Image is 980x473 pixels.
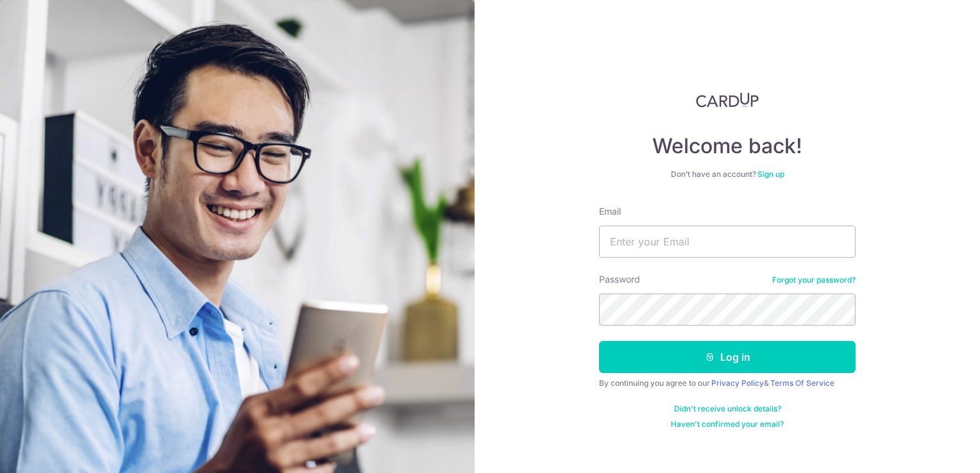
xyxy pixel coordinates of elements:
[711,378,764,388] a: Privacy Policy
[599,226,856,258] input: Enter your Email
[770,378,834,388] a: Terms Of Service
[599,273,640,286] label: Password
[696,92,759,108] img: CardUp Logo
[599,378,856,388] div: By continuing you agree to our &
[772,275,856,285] a: Forgot your password?
[671,419,784,429] a: Haven't confirmed your email?
[599,341,856,373] button: Log in
[757,169,784,179] a: Sign up
[599,169,856,179] div: Don’t have an account?
[674,404,781,414] a: Didn't receive unlock details?
[599,133,856,159] h4: Welcome back!
[599,205,621,218] label: Email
